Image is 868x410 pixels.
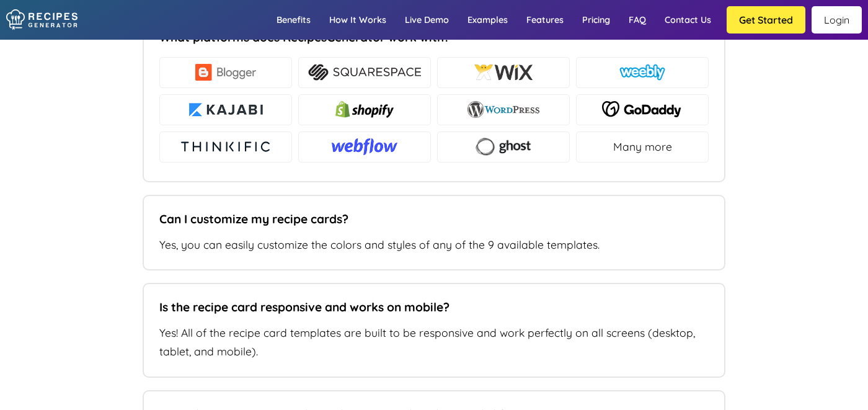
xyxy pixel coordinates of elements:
[159,212,702,226] h5: Can I customize my recipe cards?
[335,101,393,118] img: platform-shopify.png
[159,236,709,254] p: Yes, you can easily customize the colors and styles of any of the 9 available templates.
[576,131,709,163] div: Many more
[467,101,540,118] img: platform-wordpress.png
[812,6,862,33] a: Login
[517,2,573,38] a: Features
[573,2,619,38] a: Pricing
[602,101,683,118] img: platform-godaddy.svg
[267,2,320,38] a: Benefits
[727,6,805,33] button: Get Started
[308,64,420,81] img: platform-squarespace.png
[320,2,396,38] a: How it works
[475,136,532,158] img: ghost.png
[655,2,720,38] a: Contact us
[396,2,458,38] a: Live demo
[187,101,264,118] img: platform-kajabi.png
[179,138,272,155] img: platform-thinkific.svg
[458,2,517,38] a: Examples
[159,300,702,314] h5: Is the recipe card responsive and works on mobile?
[619,64,665,81] img: platform-weebly.png
[159,324,709,361] p: Yes! All of the recipe card templates are built to be responsive and work perfectly on all screen...
[195,64,257,81] img: platform-blogger.png
[332,138,397,155] img: webflow.png
[474,64,533,81] img: platform-wix.jpg
[619,2,655,38] a: FAQ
